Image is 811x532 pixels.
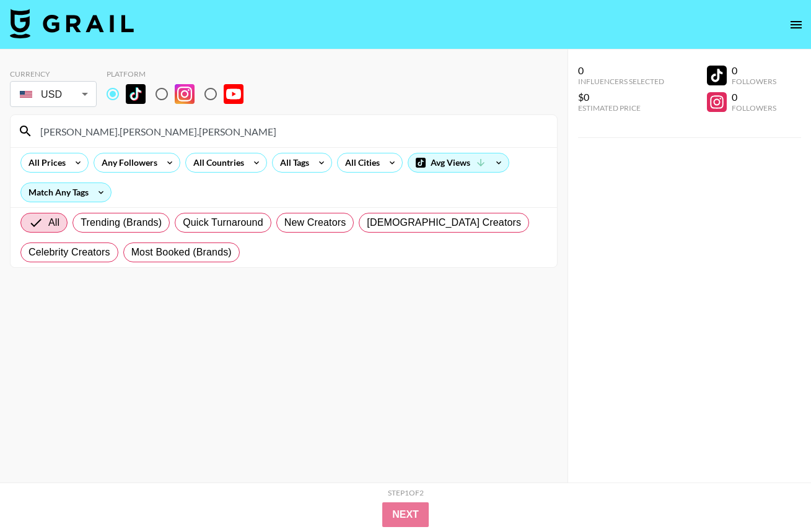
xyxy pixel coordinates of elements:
[382,502,429,527] button: Next
[224,84,243,104] img: YouTube
[578,77,664,86] div: Influencers Selected
[338,153,382,172] div: All Cities
[10,9,134,38] img: Grail Talent
[388,488,424,497] div: Step 1 of 2
[732,103,776,113] div: Followers
[367,215,521,230] span: [DEMOGRAPHIC_DATA] Creators
[10,69,97,79] div: Currency
[578,64,664,77] div: 0
[732,77,776,86] div: Followers
[12,84,94,105] div: USD
[183,215,263,230] span: Quick Turnaround
[273,153,312,172] div: All Tags
[578,103,664,113] div: Estimated Price
[784,12,809,37] button: open drawer
[21,183,111,202] div: Match Any Tags
[175,84,195,104] img: Instagram
[732,64,776,77] div: 0
[408,153,509,172] div: Avg Views
[126,84,146,104] img: TikTok
[48,215,59,230] span: All
[131,245,232,260] span: Most Booked (Brands)
[81,215,162,230] span: Trending (Brands)
[28,245,110,260] span: Celebrity Creators
[749,470,796,517] iframe: Drift Widget Chat Controller
[284,215,346,230] span: New Creators
[578,91,664,103] div: $0
[107,69,253,79] div: Platform
[732,91,776,103] div: 0
[21,153,68,172] div: All Prices
[94,153,160,172] div: Any Followers
[33,121,550,141] input: Search by User Name
[186,153,247,172] div: All Countries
